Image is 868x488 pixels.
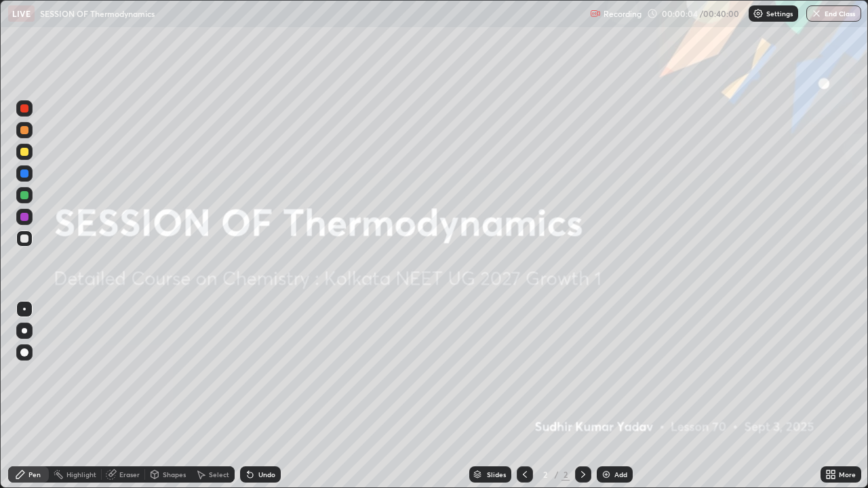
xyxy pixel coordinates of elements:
img: add-slide-button [601,469,612,480]
p: LIVE [12,8,31,19]
div: Eraser [119,471,140,478]
p: Recording [604,9,642,19]
div: Pen [28,471,41,478]
img: recording.375f2c34.svg [590,8,601,19]
div: / [555,470,559,479]
p: Settings [766,10,793,17]
div: 2 [538,470,552,479]
img: class-settings-icons [753,8,764,19]
div: 2 [561,468,570,481]
div: Add [614,471,627,478]
div: Shapes [163,471,186,478]
button: End Class [806,5,861,22]
div: More [839,471,856,478]
p: SESSION OF Thermodynamics [40,8,155,19]
div: Highlight [66,471,96,478]
div: Select [209,471,229,478]
img: end-class-cross [811,8,822,19]
div: Undo [258,471,275,478]
div: Slides [487,471,506,478]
